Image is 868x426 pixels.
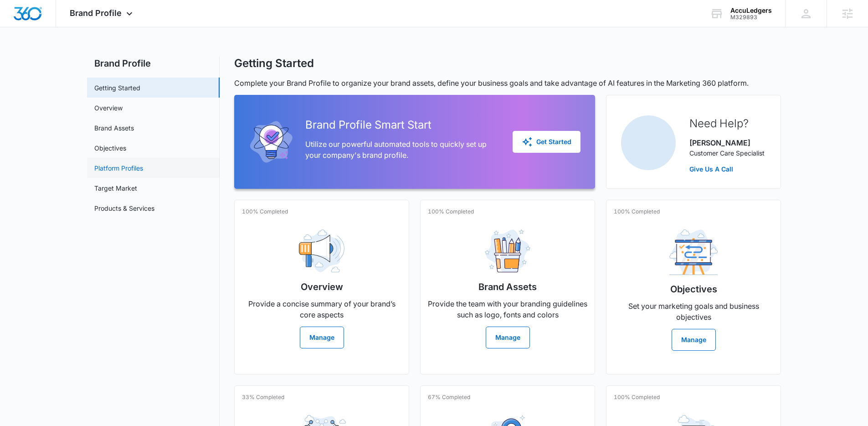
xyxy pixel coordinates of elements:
a: Getting Started [94,83,140,93]
p: Customer Care Specialist [689,148,765,158]
p: 100% Completed [614,393,660,401]
h1: Getting Started [234,57,314,70]
a: Overview [94,103,123,113]
button: Manage [486,327,530,348]
h2: Brand Assets [478,280,537,294]
a: 100% CompletedBrand AssetsProvide the team with your branding guidelines such as logo, fonts and ... [420,200,595,374]
div: account id [730,14,772,21]
p: Complete your Brand Profile to organize your brand assets, define your business goals and take ad... [234,78,781,88]
button: Manage [300,327,344,348]
h2: Overview [301,280,343,294]
h2: Objectives [670,282,717,296]
p: 100% Completed [614,208,660,216]
p: 33% Completed [242,393,284,401]
a: Objectives [94,143,126,153]
a: Target Market [94,183,137,193]
p: [PERSON_NAME] [689,137,765,148]
p: 100% Completed [242,208,288,216]
h2: Need Help? [689,115,765,132]
p: Set your marketing goals and business objectives [614,301,773,322]
div: account name [730,7,772,14]
p: 100% Completed [428,208,474,216]
h2: Brand Profile Smart Start [305,117,498,133]
a: Platform Profiles [94,163,143,173]
a: Give Us A Call [689,164,765,174]
button: Get Started [513,131,580,153]
p: 67% Completed [428,393,470,401]
p: Provide the team with your branding guidelines such as logo, fonts and colors [428,298,587,320]
a: Products & Services [94,203,154,213]
p: Utilize our powerful automated tools to quickly set up your company's brand profile. [305,139,498,161]
p: Provide a concise summary of your brand’s core aspects [242,298,401,320]
span: Brand Profile [70,8,122,18]
h2: Brand Profile [87,57,220,70]
img: Cy Patterson [621,115,676,170]
a: 100% CompletedObjectivesSet your marketing goals and business objectivesManage [606,200,781,374]
button: Manage [672,329,716,351]
div: Get Started [522,136,571,147]
a: 100% CompletedOverviewProvide a concise summary of your brand’s core aspectsManage [234,200,409,374]
a: Brand Assets [94,123,134,133]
